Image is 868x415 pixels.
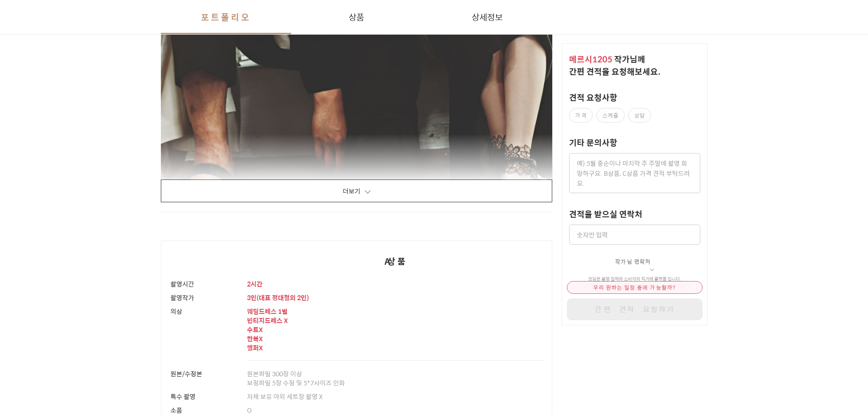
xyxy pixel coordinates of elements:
[257,292,309,302] span: ( 대표 정대철 외 2인 )
[259,343,263,353] span: X
[615,257,651,266] span: 작가님 연락처
[239,255,552,277] div: A상품
[284,315,288,325] span: X
[615,245,654,273] button: 작가님 연락처
[3,289,60,312] a: 홈
[567,298,703,320] button: 간편 견적 요청하기
[628,108,651,123] label: 상담
[247,279,544,288] p: 2시간
[170,277,239,291] div: 촬영시간
[170,389,239,403] div: 특수 촬영
[272,378,345,388] span: 5장 수정 및 5*7사이즈 인화
[247,369,544,378] p: 원본파일
[272,369,302,379] span: 300장 이상
[569,53,661,77] span: 작가 님께 간편 견적을 요청해보세요.
[247,392,544,401] p: 자체 보유 야외 세트장 촬영
[247,334,544,343] p: 한복
[569,108,593,123] label: 가격
[170,291,239,304] div: 촬영작가
[247,291,544,304] div: 3 인
[60,289,118,312] a: 대화
[569,208,642,220] label: 견적을 받으실 연락처
[118,289,175,312] a: 설정
[259,324,263,334] span: X
[161,179,553,202] button: 더보기
[247,343,544,352] p: 헬퍼
[569,225,700,245] input: 숫자만 입력
[29,302,34,310] span: 홈
[259,333,263,343] span: X
[596,108,625,123] label: 스케줄
[569,136,617,149] label: 기타 문의사항
[569,91,617,103] label: 견적 요청사항
[247,316,544,325] p: 빈티지드레스
[319,391,323,401] span: X
[247,307,544,316] p: 웨딩드레스
[141,302,152,310] span: 설정
[83,303,94,310] span: 대화
[170,304,239,318] div: 의상
[170,367,239,380] div: 원본/수정본
[569,53,612,65] span: 메르시1205
[278,306,288,316] span: 1벌
[247,325,544,334] p: 수트
[247,405,252,415] span: O
[247,378,544,387] p: 보정파일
